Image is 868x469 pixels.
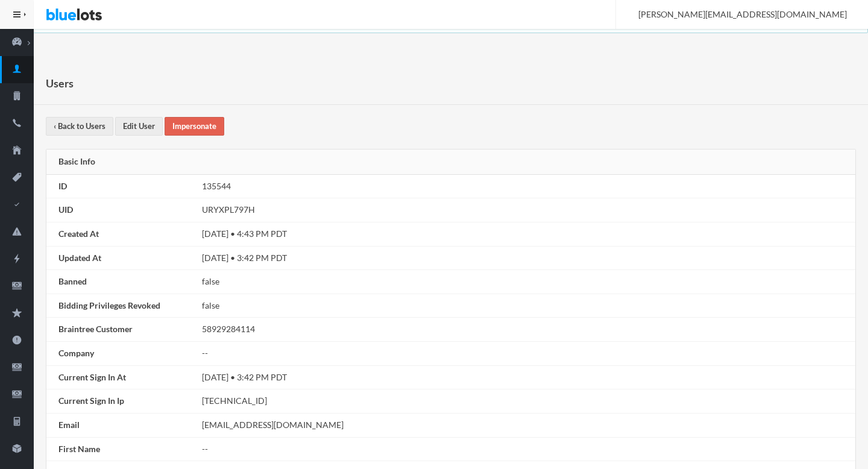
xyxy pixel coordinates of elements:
[58,300,160,310] strong: Bidding Privileges Revoked
[58,395,124,406] strong: Current Sign In Ip
[197,318,855,342] td: 58929284114
[58,324,133,334] strong: Braintree Customer
[58,228,99,239] strong: Created At
[197,342,855,366] td: --
[197,175,855,198] td: 135544
[115,117,163,136] a: Edit User
[197,198,855,222] td: URYXPL797H
[58,420,80,430] strong: Email
[625,9,847,19] span: [PERSON_NAME][EMAIL_ADDRESS][DOMAIN_NAME]
[46,150,855,175] div: Basic Info
[46,117,113,136] a: ‹ Back to Users
[165,117,224,136] a: Impersonate
[197,246,855,270] td: [DATE] • 3:42 PM PDT
[197,294,855,318] td: false
[197,222,855,247] td: [DATE] • 4:43 PM PDT
[197,389,855,414] td: [TECHNICAL_ID]
[58,276,87,286] strong: Banned
[197,437,855,461] td: --
[197,365,855,389] td: [DATE] • 3:42 PM PDT
[58,181,67,191] strong: ID
[58,348,94,358] strong: Company
[197,413,855,437] td: [EMAIL_ADDRESS][DOMAIN_NAME]
[58,372,126,382] strong: Current Sign In At
[46,74,74,92] h1: Users
[197,270,855,294] td: false
[58,204,73,215] strong: UID
[58,253,101,263] strong: Updated At
[58,444,100,454] strong: First Name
